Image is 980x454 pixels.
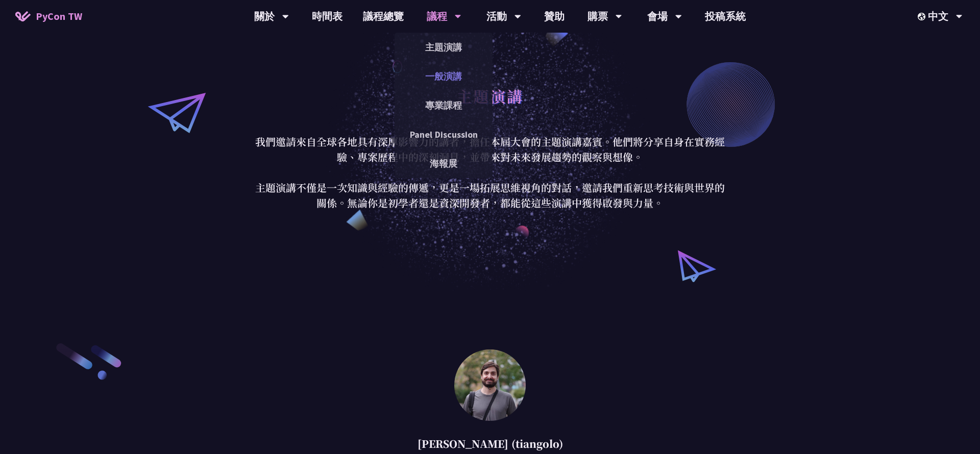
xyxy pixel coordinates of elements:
a: 海報展 [395,152,493,175]
a: 一般演講 [395,64,493,88]
img: Locale Icon [918,13,928,20]
span: PyCon TW [36,9,82,24]
p: 我們邀請來自全球各地具有深厚影響力的講者，擔任本屆大會的主題演講嘉賓。他們將分享自身在實務經驗、專案歷程中的深刻洞見，並帶來對未來發展趨勢的觀察與想像。 主題演講不僅是一次知識與經驗的傳遞，更是... [253,134,727,211]
a: 專業課程 [395,93,493,117]
a: 主題演講 [395,35,493,59]
img: Sebastián Ramírez (tiangolo) [454,349,526,421]
img: Home icon of PyCon TW 2025 [15,11,31,21]
a: Panel Discussion [395,122,493,146]
a: PyCon TW [5,4,92,29]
